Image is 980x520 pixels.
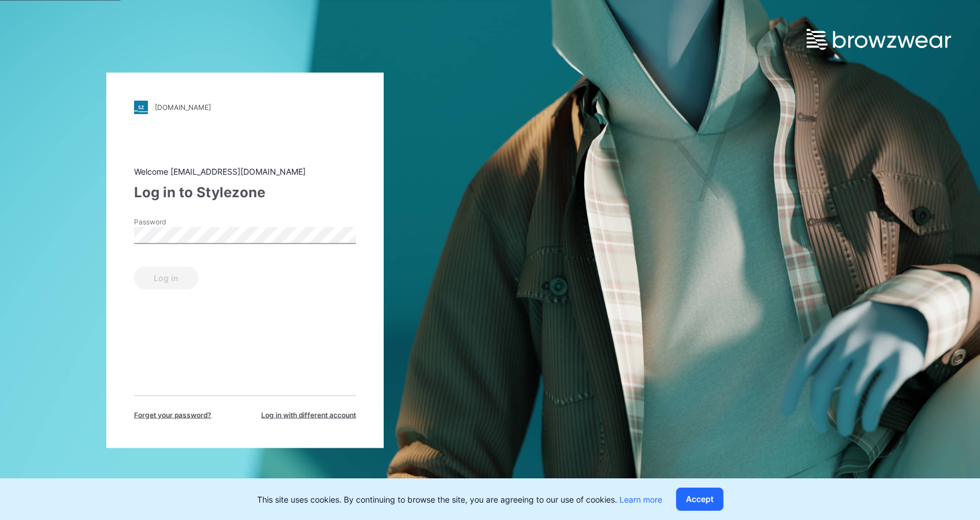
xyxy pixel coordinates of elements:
[134,100,148,114] img: stylezone-logo.562084cfcfab977791bfbf7441f1a819.svg
[134,410,211,420] span: Forget your password?
[261,410,356,420] span: Log in with different account
[676,488,723,511] button: Accept
[257,493,662,506] p: This site uses cookies. By continuing to browse the site, you are agreeing to our use of cookies.
[134,182,356,202] div: Log in to Stylezone
[807,29,951,50] img: browzwear-logo.e42bd6dac1945053ebaf764b6aa21510.svg
[134,165,356,177] div: Welcome [EMAIL_ADDRESS][DOMAIN_NAME]
[134,216,215,227] label: Password
[134,100,356,114] a: [DOMAIN_NAME]
[155,103,211,112] div: [DOMAIN_NAME]
[619,495,662,504] a: Learn more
